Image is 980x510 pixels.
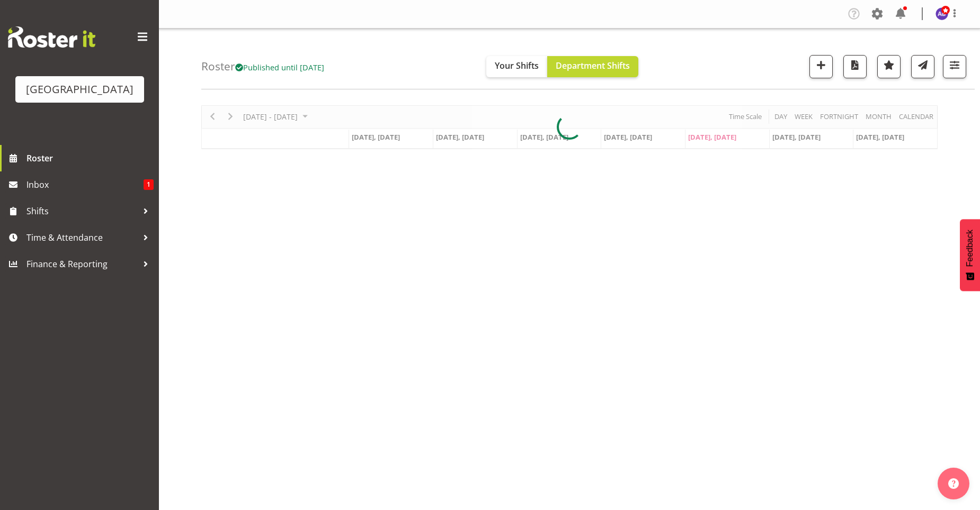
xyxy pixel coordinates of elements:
[26,177,144,193] span: Inbox
[877,55,901,78] button: Highlight an important date within the roster.
[943,55,966,78] button: Filter Shifts
[495,60,539,71] span: Your Shifts
[201,60,324,72] h4: Roster
[965,230,975,267] span: Feedback
[235,62,324,72] span: Published until [DATE]
[547,56,638,77] button: Department Shifts
[26,256,138,272] span: Finance & Reporting
[8,26,95,48] img: Rosterit website logo
[144,179,154,190] span: 1
[936,7,948,20] img: amber-jade-brass10310.jpg
[26,230,138,245] span: Time & Attendance
[911,55,934,78] button: Send a list of all shifts for the selected filtered period to all rostered employees.
[26,203,138,219] span: Shifts
[26,81,133,97] div: [GEOGRAPHIC_DATA]
[809,55,833,78] button: Add a new shift
[948,478,959,489] img: help-xxl-2.png
[486,56,547,77] button: Your Shifts
[26,150,154,166] span: Roster
[960,219,980,291] button: Feedback - Show survey
[843,55,867,78] button: Download a PDF of the roster according to the set date range.
[556,60,630,71] span: Department Shifts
